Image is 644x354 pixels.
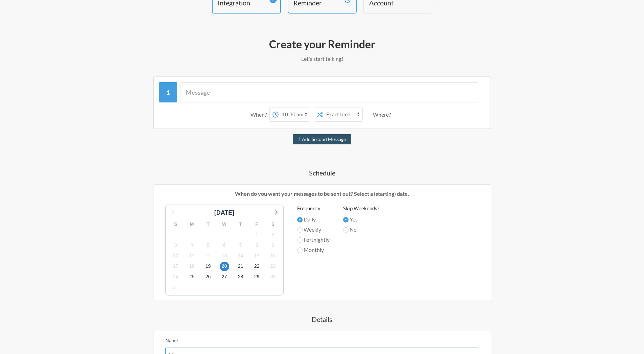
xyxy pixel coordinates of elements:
input: Fortnightly [297,237,303,243]
span: Saturday, September 6, 2025 [220,240,229,250]
span: Tuesday, September 2, 2025 [268,230,278,239]
div: F [249,219,265,230]
input: Message [181,82,478,102]
input: Monthly [297,247,303,253]
span: Thursday, September 4, 2025 [187,240,197,250]
span: Monday, September 8, 2025 [252,240,262,250]
input: Weekly [297,227,303,233]
span: Friday, September 5, 2025 [204,240,213,250]
p: Let's start talking! [126,55,518,63]
span: Monday, September 29, 2025 [252,272,262,282]
span: Wednesday, September 17, 2025 [171,262,181,271]
span: Sunday, September 28, 2025 [236,272,245,282]
span: Thursday, September 25, 2025 [187,272,197,282]
div: S [265,219,281,230]
label: Fortnightly [297,236,330,244]
span: Wednesday, September 10, 2025 [171,251,181,261]
span: Sunday, September 21, 2025 [236,262,245,271]
label: Weekly [297,226,330,234]
label: Daily [297,215,330,223]
span: Thursday, September 18, 2025 [187,262,197,271]
div: T [200,219,216,230]
label: Monthly [297,246,330,254]
span: Saturday, September 27, 2025 [220,272,229,282]
input: Daily [297,217,303,222]
label: Yes [343,215,379,223]
span: Saturday, September 13, 2025 [220,251,229,261]
div: T [233,219,249,230]
div: M [184,219,200,230]
span: Wednesday, October 1, 2025 [171,283,181,292]
span: Sunday, September 7, 2025 [236,240,245,250]
input: No [343,227,349,233]
label: Frequency: [297,205,330,212]
div: When? [251,108,269,122]
span: Saturday, September 20, 2025 [220,262,229,271]
span: Friday, September 12, 2025 [204,251,213,261]
div: S [168,219,184,230]
span: Monday, September 22, 2025 [252,262,262,271]
span: Tuesday, September 9, 2025 [268,240,278,250]
div: Where? [373,108,393,122]
div: [DATE] [212,208,237,217]
label: Name [165,337,178,343]
button: Add Second Message [293,134,351,144]
span: Friday, September 19, 2025 [204,262,213,271]
span: Sunday, September 14, 2025 [236,251,245,261]
span: Thursday, September 11, 2025 [187,251,197,261]
span: Wednesday, September 3, 2025 [171,240,181,250]
span: Tuesday, September 16, 2025 [268,251,278,261]
p: When do you want your messages to be sent out? Select a (starting) date. [159,190,486,198]
span: Wednesday, September 24, 2025 [171,272,181,282]
span: Tuesday, September 30, 2025 [268,272,278,282]
span: Monday, September 15, 2025 [252,251,262,261]
label: No [343,226,379,234]
h4: Schedule [126,168,518,178]
label: Skip Weekends? [343,205,379,212]
h4: Details [126,314,518,324]
h2: Create your Reminder [126,37,518,51]
input: Yes [343,217,349,222]
span: Monday, September 1, 2025 [252,230,262,239]
span: Friday, September 26, 2025 [204,272,213,282]
div: W [216,219,233,230]
span: Tuesday, September 23, 2025 [268,262,278,271]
